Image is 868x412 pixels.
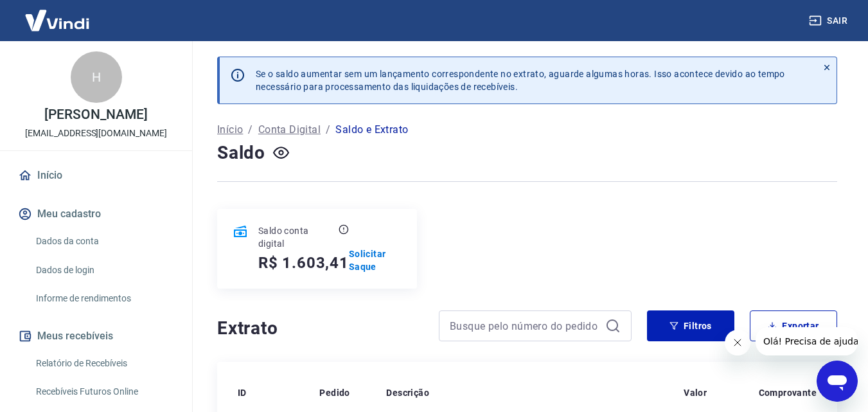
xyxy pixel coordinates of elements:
a: Conta Digital [258,122,321,138]
p: / [248,122,252,138]
img: Vindi [15,1,99,40]
p: [EMAIL_ADDRESS][DOMAIN_NAME] [25,127,167,140]
a: Dados da conta [31,228,177,255]
div: H [71,51,122,103]
a: Relatório de Recebíveis [31,350,177,377]
p: Descrição [386,386,429,399]
button: Sair [806,9,853,33]
p: Valor [684,386,707,399]
p: Comprovante [759,386,817,399]
button: Exportar [750,310,837,341]
p: [PERSON_NAME] [44,108,147,121]
p: Pedido [319,386,350,399]
iframe: Botão para abrir a janela de mensagens [817,361,858,402]
iframe: Mensagem da empresa [756,327,858,355]
p: Se o saldo aumentar sem um lançamento correspondente no extrato, aguarde algumas horas. Isso acon... [256,67,785,93]
a: Informe de rendimentos [31,285,177,312]
p: / [326,122,330,138]
a: Recebíveis Futuros Online [31,379,177,405]
p: Saldo e Extrato [335,122,408,138]
iframe: Fechar mensagem [725,330,750,355]
p: Saldo conta digital [258,224,336,250]
h4: Extrato [217,316,423,341]
a: Solicitar Saque [349,247,402,273]
span: Olá! Precisa de ajuda? [8,9,108,19]
button: Filtros [647,310,734,341]
a: Início [217,122,243,138]
h4: Saldo [217,140,265,166]
p: ID [238,386,247,399]
button: Meu cadastro [15,200,177,228]
input: Busque pelo número do pedido [450,316,600,336]
button: Meus recebíveis [15,322,177,350]
a: Dados de login [31,257,177,283]
a: Início [15,161,177,190]
h5: R$ 1.603,41 [258,253,349,273]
